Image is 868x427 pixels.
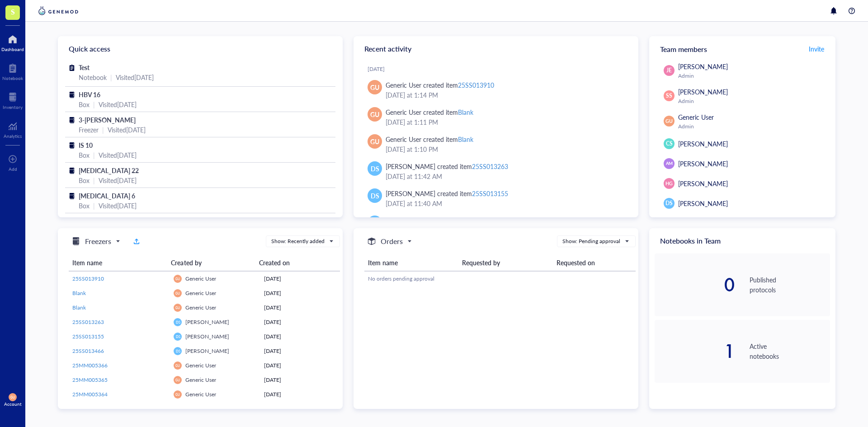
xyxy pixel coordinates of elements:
div: [DATE] [264,289,336,297]
span: GU [175,364,179,367]
span: GU [370,82,379,92]
div: [DATE] [264,275,336,283]
div: Visited [DATE] [99,150,137,160]
div: [DATE] [264,390,336,399]
div: [DATE] at 11:42 AM [386,171,624,181]
span: Generic User [185,275,216,282]
div: Generic User created item [386,134,473,144]
div: | [93,175,95,185]
span: GU [665,117,673,125]
a: DS[PERSON_NAME] created item25SS013155[DATE] at 11:40 AM [361,185,631,212]
span: Blank [72,304,86,311]
div: [DATE] [264,304,336,312]
div: 25SS013155 [472,189,508,198]
div: | [110,72,112,82]
h5: Orders [381,236,403,247]
div: [DATE] [264,318,336,326]
div: No orders pending approval [368,275,632,283]
span: DS [665,199,673,207]
th: Created on [255,254,333,271]
span: Generic User [185,304,216,311]
div: [DATE] at 11:40 AM [386,198,624,208]
div: Quick access [58,36,343,61]
span: [PERSON_NAME] [678,139,728,148]
div: Notebook [2,75,23,81]
span: GU [175,277,179,281]
span: Test [79,63,90,72]
div: Box [79,175,90,185]
div: [PERSON_NAME] created item [386,188,508,198]
div: Team members [649,36,835,61]
a: 25SS013263 [72,318,166,326]
span: DS [175,320,180,324]
div: Freezer [79,125,99,135]
div: [DATE] at 1:11 PM [386,117,624,127]
span: 25SS013263 [72,318,104,326]
div: | [93,150,95,160]
span: JE [666,66,672,75]
span: DS [371,164,379,174]
div: Generic User created item [386,107,473,117]
span: Generic User [678,113,714,122]
div: Blank [458,108,473,117]
a: Notebook [2,61,23,81]
button: Invite [808,42,825,56]
span: [PERSON_NAME] [678,179,728,188]
span: SS [666,92,672,100]
span: HBV 16 [79,90,100,99]
span: IS 10 [79,141,93,150]
a: Analytics [4,119,22,139]
span: [MEDICAL_DATA] 22 [79,166,139,175]
span: [PERSON_NAME] [185,347,229,355]
span: 25MM005366 [72,361,108,369]
h5: Freezers [85,236,111,247]
div: Generic User created item [386,80,494,90]
div: Box [79,99,90,109]
a: 25SS013466 [72,347,166,355]
div: Analytics [4,133,22,139]
div: Notebooks in Team [649,228,835,253]
div: [DATE] [264,376,336,384]
a: 25MM005364 [72,390,166,399]
span: [PERSON_NAME] [678,62,728,71]
th: Item name [364,254,458,271]
div: 25SS013263 [472,162,508,171]
div: | [93,201,95,211]
div: Visited [DATE] [116,72,154,82]
span: HG [665,180,673,187]
a: 25SS013155 [72,333,166,341]
div: Visited [DATE] [99,175,137,185]
th: Requested on [553,254,636,271]
a: DS[PERSON_NAME] created item25SS013263[DATE] at 11:42 AM [361,158,631,185]
span: S [11,6,15,17]
span: GU [370,136,379,146]
th: Requested by [458,254,552,271]
div: Dashboard [1,47,24,52]
div: Account [4,401,22,407]
div: Notebook [79,72,107,82]
span: [PERSON_NAME] [185,318,229,326]
span: DS [175,334,180,338]
span: Generic User [185,390,216,398]
div: [DATE] [264,347,336,355]
span: GU [370,109,379,119]
a: Inventory [3,90,23,110]
a: GUGeneric User created item25SS013910[DATE] at 1:14 PM [361,76,631,103]
span: 25SS013910 [72,275,104,282]
span: 25SS013155 [72,333,104,340]
div: Visited [DATE] [108,125,146,135]
span: GU [175,378,179,382]
span: DS [371,191,379,201]
a: 25SS013910 [72,275,166,283]
th: Created by [167,254,255,271]
div: [DATE] [368,66,631,73]
span: GU [175,306,179,310]
span: Generic User [185,361,216,369]
span: Blank [72,289,86,297]
div: 1 [655,342,735,360]
div: [DATE] [264,361,336,370]
a: Dashboard [1,32,24,52]
span: [PERSON_NAME] [678,159,728,168]
div: [DATE] at 1:14 PM [386,90,624,100]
